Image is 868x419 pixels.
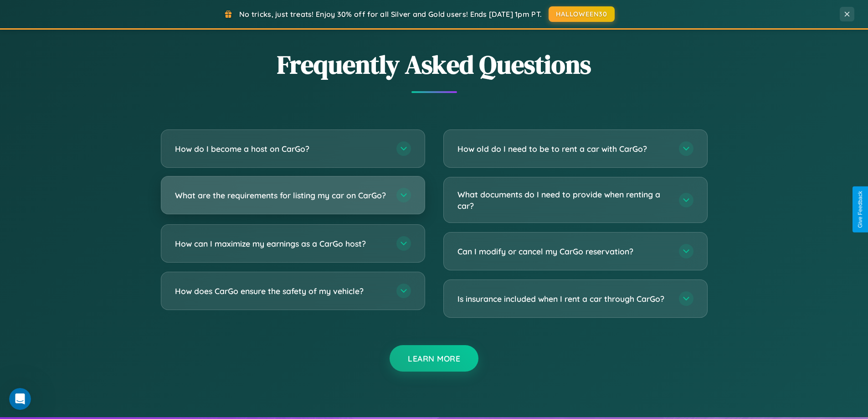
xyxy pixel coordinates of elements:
div: Give Feedback [857,191,863,228]
h2: Frequently Asked Questions [161,47,708,82]
h3: What are the requirements for listing my car on CarGo? [175,190,387,201]
h3: How old do I need to be to rent a car with CarGo? [457,143,670,155]
button: Learn More [390,345,478,372]
iframe: Intercom live chat [9,388,31,410]
h3: How does CarGo ensure the safety of my vehicle? [175,285,387,297]
span: No tricks, just treats! Enjoy 30% off for all Silver and Gold users! Ends [DATE] 1pm PT. [239,10,542,19]
h3: Is insurance included when I rent a car through CarGo? [457,293,670,305]
h3: How do I become a host on CarGo? [175,143,387,155]
h3: How can I maximize my earnings as a CarGo host? [175,238,387,249]
h3: What documents do I need to provide when renting a car? [457,189,670,211]
button: HALLOWEEN30 [549,6,615,22]
h3: Can I modify or cancel my CarGo reservation? [457,246,670,257]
